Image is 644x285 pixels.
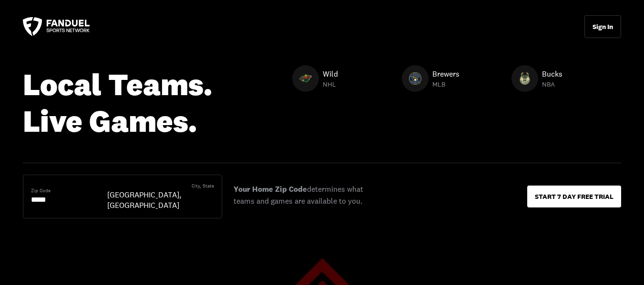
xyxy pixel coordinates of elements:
[23,17,90,36] a: FanDuel Sports Network
[542,68,562,79] p: Bucks
[323,68,338,79] p: Wild
[299,72,312,85] img: Wild
[402,65,460,95] a: BrewersBrewersBrewersMLB
[222,179,375,214] label: determines what teams and games are available to you.
[234,184,307,194] b: Your Home Zip Code
[192,183,214,189] div: City, State
[292,65,338,95] a: WildWildWildNHL
[31,187,51,194] div: Zip Code
[542,79,562,89] p: NBA
[432,68,460,79] p: Brewers
[519,72,531,85] img: Bucks
[107,189,214,211] div: [GEOGRAPHIC_DATA], [GEOGRAPHIC_DATA]
[535,193,613,200] p: START 7 DAY FREE TRIAL
[511,65,562,95] a: BucksBucksBucksNBA
[527,186,621,207] button: START 7 DAY FREE TRIAL
[432,79,460,89] p: MLB
[584,15,621,38] button: Sign In
[323,79,338,89] p: NHL
[23,67,237,140] div: Local Teams. Live Games.
[409,72,421,85] img: Brewers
